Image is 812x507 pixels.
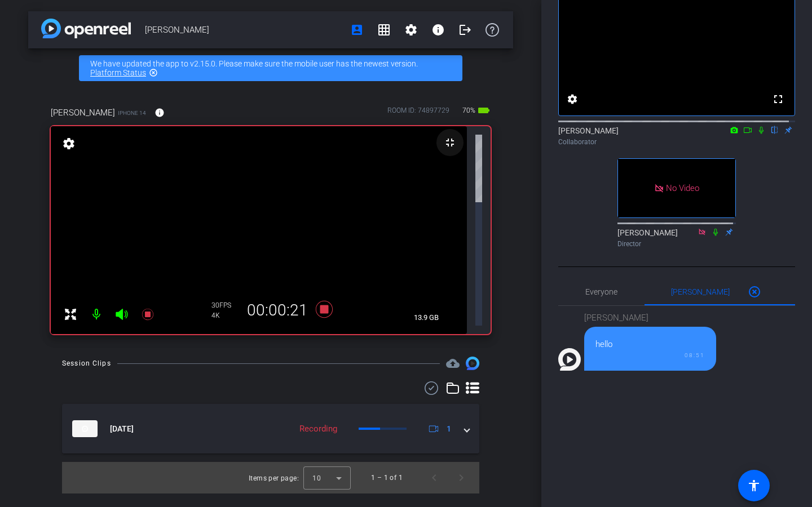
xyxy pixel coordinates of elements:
[240,301,315,320] div: 00:00:21
[294,422,343,435] div: Recording
[371,472,403,483] div: 1 – 1 of 1
[595,338,705,351] div: hello
[72,420,98,437] img: thumb-nail
[90,68,146,77] a: Platform Status
[431,23,445,37] mat-icon: info
[377,23,391,37] mat-icon: grid_on
[62,404,479,453] mat-expansion-panel-header: thumb-nail[DATE]Recording1
[748,285,761,299] mat-icon: highlight_off
[771,92,785,106] mat-icon: fullscreen
[410,311,443,324] span: 13.9 GB
[387,105,449,122] div: ROOM ID: 74897729
[118,109,146,117] span: iPhone 14
[79,55,462,81] div: We have updated the app to v2.15.0. Please make sure the mobile user has the newest version.
[145,19,343,41] span: [PERSON_NAME]
[211,301,240,310] div: 30
[617,239,736,249] div: Director
[149,68,158,77] mat-icon: highlight_off
[211,311,240,320] div: 4K
[566,92,579,106] mat-icon: settings
[62,358,111,369] div: Session Clips
[446,357,460,370] span: Destinations for your clips
[558,125,795,147] div: [PERSON_NAME]
[558,137,795,147] div: Collaborator
[51,106,115,119] span: [PERSON_NAME]
[421,464,448,491] button: Previous page
[41,19,131,38] img: app-logo
[477,104,491,117] mat-icon: battery_std
[558,348,581,371] img: Profile
[219,301,231,309] span: FPS
[585,288,617,296] span: Everyone
[595,351,705,359] div: 08:51
[447,423,451,435] span: 1
[155,108,165,118] mat-icon: info
[461,101,477,119] span: 70%
[768,124,782,135] mat-icon: flip
[443,136,457,149] mat-icon: fullscreen_exit
[446,357,460,370] mat-icon: cloud_upload
[747,479,761,492] mat-icon: accessibility
[61,137,77,150] mat-icon: settings
[249,473,299,484] div: Items per page:
[617,227,736,249] div: [PERSON_NAME]
[666,183,699,193] span: No Video
[404,23,418,37] mat-icon: settings
[671,288,730,296] span: [PERSON_NAME]
[448,464,475,491] button: Next page
[584,312,716,324] div: [PERSON_NAME]
[350,23,364,37] mat-icon: account_box
[458,23,472,37] mat-icon: logout
[466,357,479,370] img: Session clips
[110,423,134,435] span: [DATE]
